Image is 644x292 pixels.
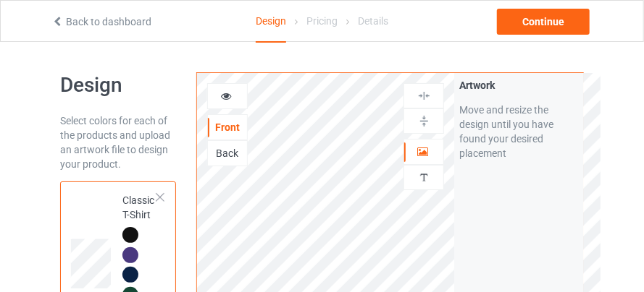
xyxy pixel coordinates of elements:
[497,9,590,35] div: Continue
[459,78,578,93] div: Artwork
[358,1,388,41] div: Details
[51,16,151,27] a: Back to dashboard
[256,1,286,43] div: Design
[306,1,338,41] div: Pricing
[417,171,431,184] img: svg%3E%0A
[60,72,176,98] h1: Design
[208,146,247,160] div: Back
[60,113,176,171] div: Select colors for each of the products and upload an artwork file to design your product.
[417,89,431,103] img: svg%3E%0A
[417,114,431,128] img: svg%3E%0A
[459,103,578,160] div: Move and resize the design until you have found your desired placement
[208,120,247,134] div: Front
